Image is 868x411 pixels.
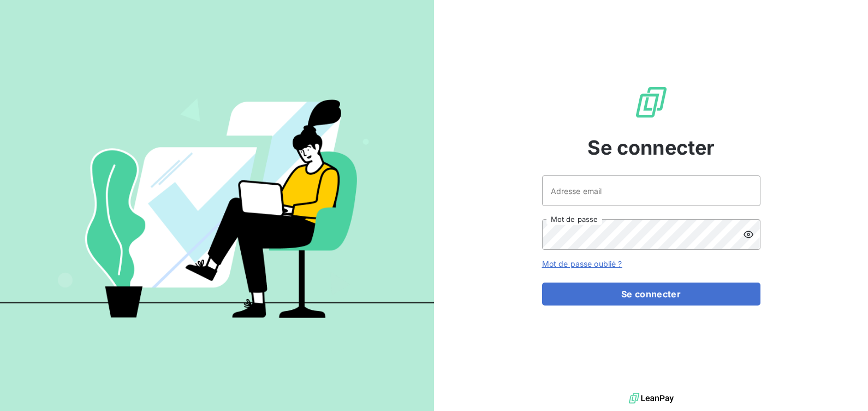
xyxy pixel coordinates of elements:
[542,259,622,268] a: Mot de passe oublié ?
[629,390,674,407] img: logo
[634,85,669,120] img: Logo LeanPay
[542,175,760,206] input: placeholder
[542,283,760,306] button: Se connecter
[587,133,715,162] span: Se connecter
